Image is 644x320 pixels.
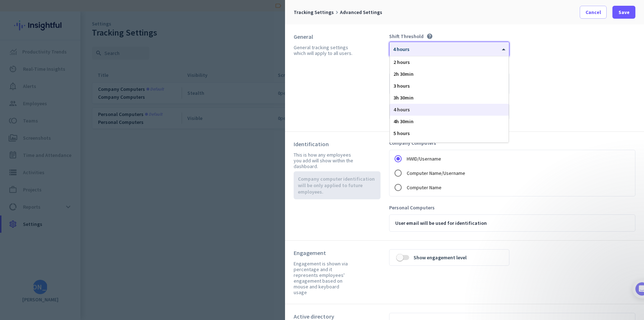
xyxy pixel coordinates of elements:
[393,71,414,77] span: 2h 30min
[389,140,635,145] label: Company Computers
[36,224,72,253] button: Messages
[10,54,134,71] div: You're just a few steps away from completing the essential app setup
[294,313,353,320] div: Active directory
[389,34,424,39] div: Shift Threshold
[28,173,97,187] button: Add your employees
[393,118,414,125] span: 4h 30min
[393,83,410,89] span: 3 hours
[28,207,122,221] div: Initial tracking settings and how to edit them
[118,242,133,247] span: Tasks
[108,224,144,253] button: Tasks
[126,3,139,16] div: Close
[409,254,467,261] label: Show engagement level
[10,28,134,54] div: 🎊 Welcome to Insightful! 🎊
[294,249,353,256] div: Engagement
[294,33,353,40] div: General
[13,204,130,221] div: 2Initial tracking settings and how to edit them
[612,6,635,19] button: Save
[7,94,25,102] p: 4 steps
[585,9,601,16] span: Cancel
[334,9,340,15] i: keyboard_arrow_right
[407,184,442,191] span: Computer Name
[13,122,130,134] div: 1Add employees
[426,33,433,40] i: help
[61,3,84,15] h1: Tasks
[407,156,441,162] span: HWID/Username
[294,140,353,148] div: Identification
[40,77,118,84] div: [PERSON_NAME] from Insightful
[389,65,509,70] label: Strict time
[340,9,382,15] span: Advanced Settings
[294,261,353,295] div: Engagement is shown via percentage and it represents employees' engagement based on mouse and key...
[390,56,509,143] div: Options List
[395,220,487,226] span: User email will be used for identification
[393,142,414,148] span: 5h 30min
[294,45,353,56] div: General tracking settings which will apply to all users.
[84,242,95,247] span: Help
[393,94,414,101] span: 3h 30min
[28,137,125,167] div: It's time to add your employees! This is crucial since Insightful will start collecting their act...
[407,170,465,176] span: Computer Name/Username
[294,9,334,15] span: Tracking Settings
[391,152,465,195] mat-radio-group: Select an option
[298,176,376,195] p: Company computer identification will be only applied to future employees.
[389,205,635,210] label: Personal Computers
[393,106,410,113] span: 4 hours
[393,130,410,136] span: 5 hours
[10,242,25,247] span: Home
[25,75,37,87] img: Profile image for Tamara
[28,125,122,132] div: Add employees
[42,242,66,247] span: Messages
[72,224,108,253] button: Help
[294,152,353,169] div: This is how any employees you add will show within the dashboard.
[619,9,630,16] span: Save
[393,59,410,65] span: 2 hours
[580,6,607,19] button: Cancel
[92,94,136,102] p: About 10 minutes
